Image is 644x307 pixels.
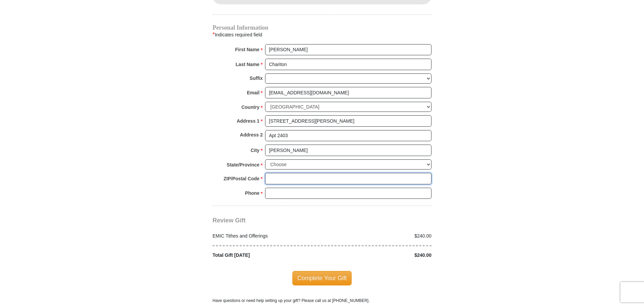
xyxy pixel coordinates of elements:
[247,88,259,97] strong: Email
[322,233,435,240] div: $240.00
[213,25,431,30] h4: Personal Information
[237,116,260,126] strong: Address 1
[245,188,260,198] strong: Phone
[209,233,322,240] div: EMIC Tithes and Offerings
[251,146,259,155] strong: City
[241,102,260,112] strong: Country
[240,130,263,140] strong: Address 2
[292,271,352,285] span: Complete Your Gift
[213,30,431,39] div: Indicates required field
[236,60,260,69] strong: Last Name
[213,298,431,304] p: Have questions or need help setting up your gift? Please call us at [PHONE_NUMBER].
[209,252,322,259] div: Total Gift [DATE]
[213,217,246,224] span: Review Gift
[250,73,263,83] strong: Suffix
[227,160,259,170] strong: State/Province
[322,252,435,259] div: $240.00
[224,174,260,183] strong: ZIP/Postal Code
[235,45,259,54] strong: First Name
